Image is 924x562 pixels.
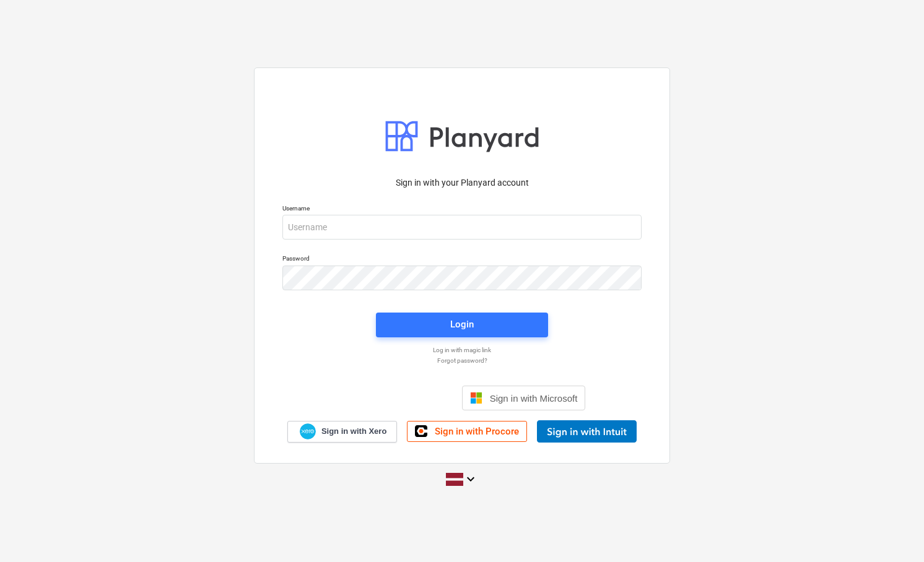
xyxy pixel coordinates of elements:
img: Microsoft logo [470,392,482,404]
p: Password [282,254,642,265]
a: Sign in with Xero [287,421,398,443]
span: Sign in with Xero [321,426,386,437]
a: Forgot password? [276,357,648,365]
iframe: Sign in with Google Button [333,384,458,412]
a: Log in with magic link [276,346,648,354]
div: Login [450,316,474,332]
i: keyboard_arrow_down [463,472,478,486]
p: Username [282,204,642,215]
button: Login [376,313,548,337]
span: Sign in with Procore [435,426,519,437]
a: Sign in with Procore [407,421,527,442]
img: Xero logo [300,423,316,440]
span: Sign in with Microsoft [490,393,578,404]
input: Username [282,215,642,240]
p: Sign in with your Planyard account [282,176,642,189]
